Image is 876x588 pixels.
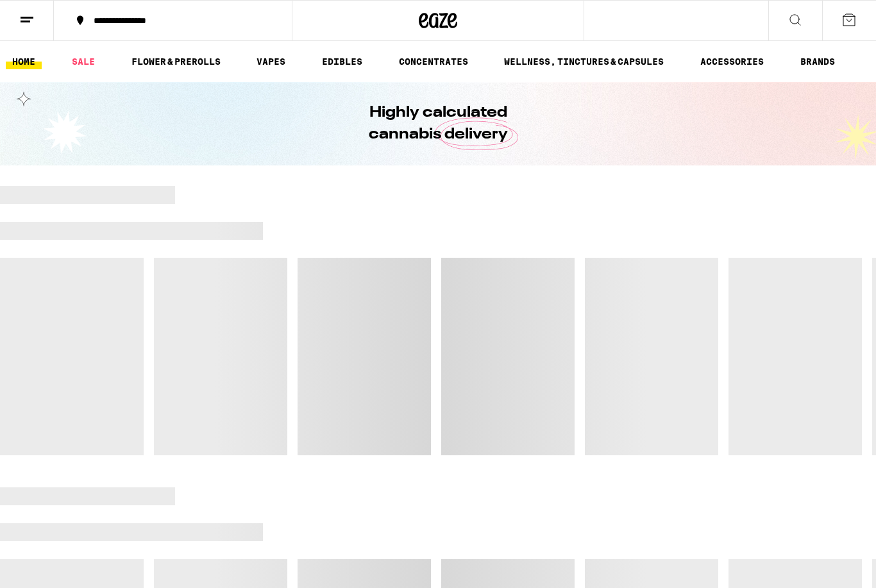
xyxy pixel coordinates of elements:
[125,54,227,69] a: FLOWER & PREROLLS
[65,54,101,69] a: SALE
[6,54,42,69] a: HOME
[250,54,292,69] a: VAPES
[498,54,670,69] a: WELLNESS, TINCTURES & CAPSULES
[392,54,475,69] a: CONCENTRATES
[694,54,770,69] a: ACCESSORIES
[332,102,544,146] h1: Highly calculated cannabis delivery
[316,54,369,69] a: EDIBLES
[794,54,841,69] button: BRANDS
